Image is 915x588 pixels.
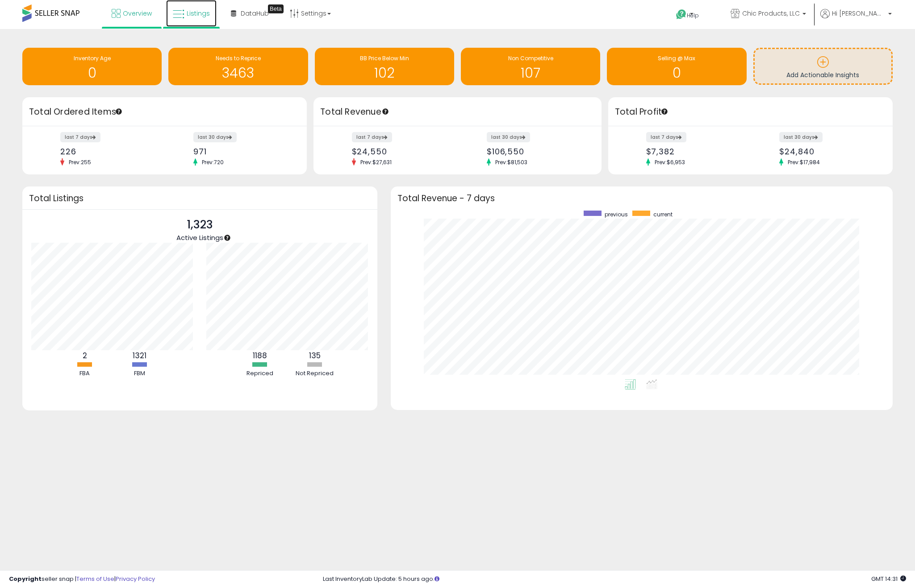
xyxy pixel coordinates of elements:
[27,66,157,80] h1: 0
[216,54,261,62] span: Needs to Reprice
[611,66,742,80] h1: 0
[173,66,303,80] h1: 3463
[461,48,600,85] a: Non Competitive 107
[64,158,96,166] span: Prev: 255
[29,106,300,118] h3: Total Ordered Items
[133,350,146,361] b: 1321
[660,108,668,116] div: Tooltip anchor
[319,66,450,80] h1: 102
[669,2,716,29] a: Help
[352,147,451,156] div: $24,550
[646,132,686,142] label: last 7 days
[658,54,695,62] span: Selling @ Max
[650,158,689,166] span: Prev: $6,953
[268,4,284,13] div: Tooltip anchor
[29,195,371,202] h3: Total Listings
[187,9,210,18] span: Listings
[83,350,87,361] b: 2
[779,132,823,142] label: last 30 days
[288,369,342,378] div: Not Repriced
[58,369,112,378] div: FBA
[397,195,886,202] h3: Total Revenue - 7 days
[487,132,530,142] label: last 30 days
[352,132,392,142] label: last 7 days
[223,234,231,242] div: Tooltip anchor
[653,211,673,218] span: current
[605,211,628,218] span: previous
[241,9,269,18] span: DataHub
[315,48,454,85] a: BB Price Below Min 102
[381,108,389,116] div: Tooltip anchor
[646,147,744,156] div: $7,382
[320,106,595,118] h3: Total Revenue
[253,350,267,361] b: 1188
[687,12,699,19] span: Help
[615,106,886,118] h3: Total Profit
[60,132,100,142] label: last 7 days
[786,70,859,79] span: Add Actionable Insights
[356,158,396,166] span: Prev: $27,631
[783,158,824,166] span: Prev: $17,984
[508,54,553,62] span: Non Competitive
[309,350,321,361] b: 135
[74,54,111,62] span: Inventory Age
[360,54,409,62] span: BB Price Below Min
[176,216,223,233] p: 1,323
[113,369,167,378] div: FBM
[755,49,891,83] a: Add Actionable Insights
[123,9,152,18] span: Overview
[176,233,223,242] span: Active Listings
[487,147,586,156] div: $106,550
[491,158,532,166] span: Prev: $81,503
[193,132,237,142] label: last 30 days
[779,147,877,156] div: $24,840
[607,48,746,85] a: Selling @ Max 0
[197,158,228,166] span: Prev: 720
[22,48,162,85] a: Inventory Age 0
[465,66,596,80] h1: 107
[676,9,687,20] i: Get Help
[832,9,886,18] span: Hi [PERSON_NAME]
[60,147,158,156] div: 226
[233,369,287,378] div: Repriced
[168,48,308,85] a: Needs to Reprice 3463
[193,147,291,156] div: 971
[742,9,800,18] span: Chic Products, LLC
[820,9,892,29] a: Hi [PERSON_NAME]
[115,108,123,116] div: Tooltip anchor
